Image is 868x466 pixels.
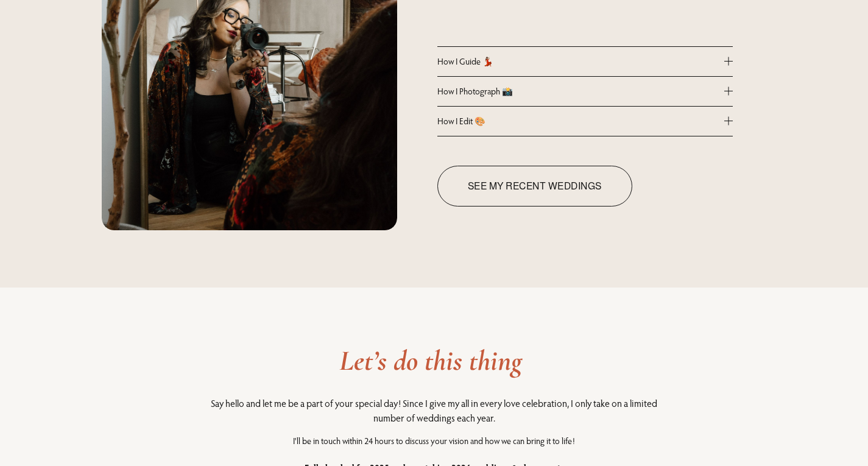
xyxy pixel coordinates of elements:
span: How I Edit 🎨 [437,116,724,127]
button: How I Photograph 📸 [437,77,733,106]
button: How I Guide 💃🏽 [437,47,733,76]
button: How I Edit 🎨 [437,107,733,136]
a: See my Recent weddings [437,166,632,207]
em: Let’s do this thing [339,344,522,378]
p: Say hello and let me be a part of your special day! Since I give my all in every love celebration... [202,396,665,425]
span: How I Photograph 📸 [437,86,724,97]
span: How I Guide 💃🏽 [437,56,724,67]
